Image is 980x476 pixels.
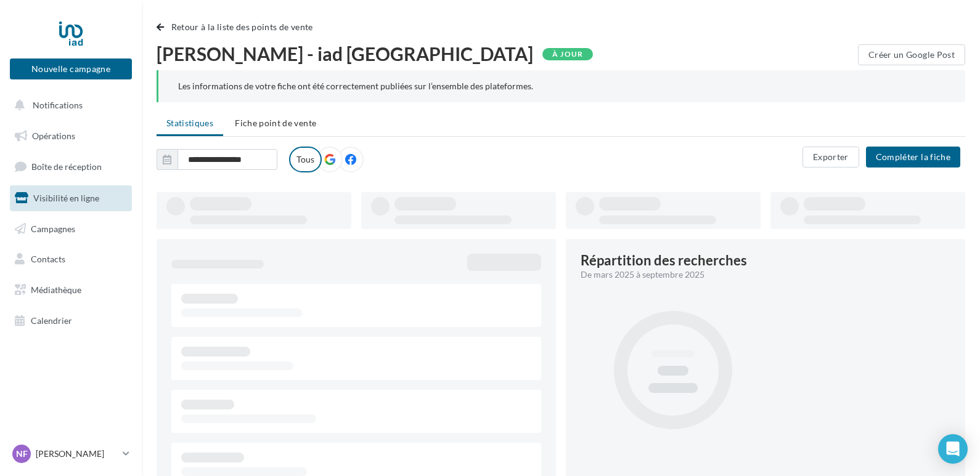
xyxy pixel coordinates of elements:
[7,92,129,118] button: Notifications
[10,58,132,79] button: Nouvelle campagne
[542,48,593,60] div: À jour
[32,131,75,141] span: Opérations
[289,147,322,172] label: Tous
[7,246,134,272] a: Contacts
[33,100,83,110] span: Notifications
[861,151,965,161] a: Compléter la fiche
[938,434,968,464] div: Open Intercom Messenger
[171,22,313,32] span: Retour à la liste des points de vente
[33,193,99,203] span: Visibilité en ligne
[10,442,132,466] a: NF [PERSON_NAME]
[235,118,316,128] span: Fiche point de vente
[7,308,134,334] a: Calendrier
[581,254,747,267] div: Répartition des recherches
[178,80,945,92] div: Les informations de votre fiche ont été correctement publiées sur l’ensemble des plateformes.
[36,448,118,460] p: [PERSON_NAME]
[802,147,859,167] button: Exporter
[858,44,965,65] button: Créer un Google Post
[31,223,75,233] span: Campagnes
[31,254,65,264] span: Contacts
[866,147,960,167] button: Compléter la fiche
[157,20,318,34] button: Retour à la liste des points de vente
[7,216,134,242] a: Campagnes
[7,153,134,180] a: Boîte de réception
[157,44,533,63] span: [PERSON_NAME] - iad [GEOGRAPHIC_DATA]
[16,448,28,460] span: NF
[7,185,134,211] a: Visibilité en ligne
[31,284,81,295] span: Médiathèque
[31,161,102,172] span: Boîte de réception
[7,123,134,149] a: Opérations
[7,277,134,303] a: Médiathèque
[581,268,941,281] div: De mars 2025 à septembre 2025
[31,315,72,326] span: Calendrier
